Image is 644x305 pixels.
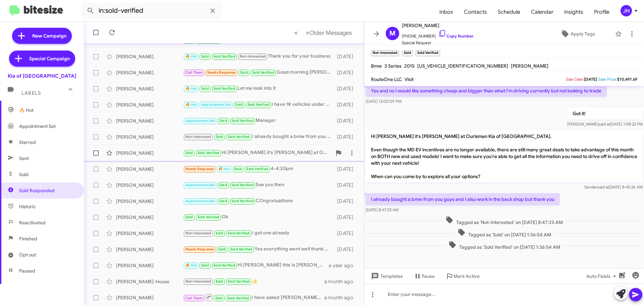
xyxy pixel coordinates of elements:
[185,183,215,187] span: Appointment Set
[19,219,46,226] span: Reactivated
[116,85,183,92] div: [PERSON_NAME]
[183,53,334,60] div: Thank you for your business
[230,247,253,251] span: Sold Verified
[116,118,183,124] div: [PERSON_NAME]
[198,151,220,155] span: Sold Verified
[19,155,29,162] span: Sent
[434,2,459,22] a: Inbox
[19,235,37,242] span: Finished
[219,183,227,187] span: Sold
[446,241,563,250] span: Tagged as 'Sold Verified' on [DATE] 1:36:54 AM
[234,167,242,171] span: Sold
[621,5,632,16] div: JH
[116,182,183,188] div: [PERSON_NAME]
[81,3,222,19] input: Search
[598,77,617,82] span: Sale Price:
[185,215,193,219] span: Sold
[231,199,254,203] span: Sold Verified
[402,40,474,46] span: Special Request
[290,26,356,40] nav: Page navigation example
[116,294,183,301] div: [PERSON_NAME]
[183,85,334,92] div: Let me look into it
[334,182,359,188] div: [DATE]
[404,63,415,69] span: 2015
[183,293,324,302] div: I have asked [PERSON_NAME] to contact you I will have him call you back
[371,63,382,69] span: Bmw
[334,230,359,237] div: [DATE]
[185,296,203,300] span: Call Them
[370,270,403,282] span: Templates
[571,28,595,40] span: Apply Tags
[183,101,334,108] div: I have 18 vehicles under 20k. Do you want certain makes and model or newer to older
[371,76,402,82] span: RouteOne LLC
[364,270,408,282] button: Templates
[417,63,508,69] span: [US_VEHICLE_IDENTIFICATION_NUMBER]
[185,263,197,268] span: 🔥 Hot
[566,77,584,82] span: Sale Date:
[185,231,211,235] span: Not-Interested
[185,102,197,107] span: 🔥 Hot
[201,263,209,268] span: Sold
[216,279,223,284] span: Sold
[453,270,480,282] span: Mark Active
[198,215,220,219] span: Sold Verified
[183,229,334,237] div: I got one already
[116,134,183,140] div: [PERSON_NAME]
[185,119,215,123] span: Appointment Set
[252,70,274,75] span: Sold Verified
[324,294,359,301] div: a month ago
[309,29,352,36] span: Older Messages
[408,270,440,282] button: Pause
[589,2,615,22] a: Profile
[334,134,359,140] div: [DATE]
[201,102,231,107] span: Appointment Set
[567,122,643,127] span: [PERSON_NAME] [DATE] 1:08:22 PM
[334,101,359,108] div: [DATE]
[19,251,36,258] span: Opt out
[116,69,183,76] div: [PERSON_NAME]
[185,70,203,75] span: Call Them
[492,2,526,22] a: Schedule
[19,107,34,113] span: 🔥 Hot
[306,28,309,37] span: »
[183,117,334,125] div: Manager
[219,119,227,123] span: Sold
[586,270,619,282] span: Auto Fields
[183,149,332,157] div: Hi [PERSON_NAME] it's [PERSON_NAME] at Ourisman Kia of [GEOGRAPHIC_DATA]. Even though the MD EV i...
[116,262,183,269] div: [PERSON_NAME]
[440,270,485,282] button: Mark Active
[228,279,250,284] span: Sold Verified
[617,77,637,82] span: $10,491.69
[459,2,492,22] a: Contacts
[246,167,268,171] span: Sold Verified
[19,187,55,194] span: Sold Responded
[438,33,474,39] a: Copy Number
[334,246,359,253] div: [DATE]
[185,279,211,284] span: Not-Interested
[597,184,609,189] span: said at
[183,181,334,189] div: See you then
[302,26,356,40] button: Next
[12,28,72,44] a: New Campaign
[19,171,29,178] span: Sold
[216,231,223,235] span: Sold
[185,86,197,91] span: 🔥 Hot
[559,2,589,22] a: Insights
[183,165,334,173] div: 4-4:30pm
[185,135,211,139] span: Not-Interested
[183,69,334,76] div: Good morning [PERSON_NAME]. I fill out application through capital one on your website. Next day ...
[215,296,223,300] span: Sold
[455,228,554,238] span: Tagged as 'Sold' on [DATE] 1:36:54 AM
[116,230,183,237] div: [PERSON_NAME]
[185,54,197,59] span: 🔥 Hot
[389,28,395,39] span: M
[19,123,56,130] span: Appointment Set
[290,26,302,40] button: Previous
[228,231,250,235] span: Sold Verified
[207,70,236,75] span: Needs Response
[235,102,243,107] span: Sold
[511,63,548,69] span: [PERSON_NAME]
